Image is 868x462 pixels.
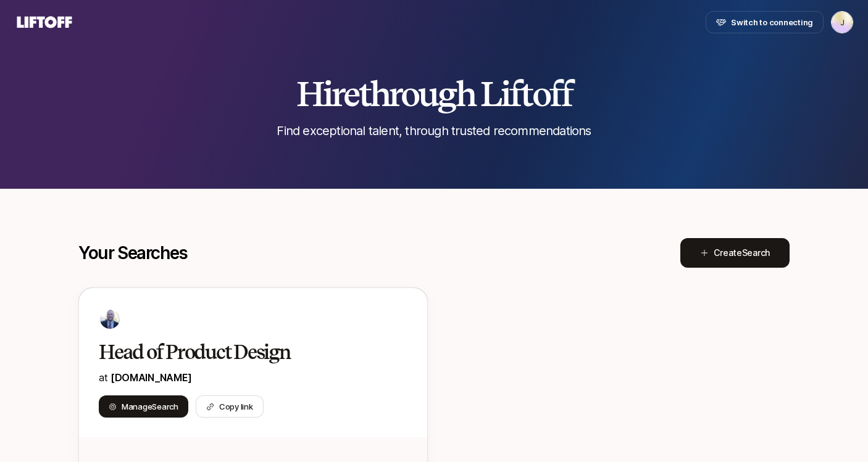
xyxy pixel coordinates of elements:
[831,11,853,33] button: J
[714,245,770,260] span: Create
[100,309,120,329] img: 4d3f25dc_1c10_4b5f_84e3_798d87d317b3.jpg
[680,238,790,268] button: CreateSearch
[99,369,407,386] p: at
[78,243,188,263] p: Your Searches
[706,11,824,33] button: Switch to connecting
[731,16,813,28] span: Switch to connecting
[122,400,178,413] span: Manage
[111,371,192,384] a: [DOMAIN_NAME]
[742,247,770,258] span: Search
[296,75,572,112] h2: Hire
[196,395,264,418] button: Copy link
[840,15,845,30] p: J
[152,402,178,411] span: Search
[99,395,188,418] button: ManageSearch
[277,122,591,139] p: Find exceptional talent, through trusted recommendations
[99,340,382,365] h2: Head of Product Design
[359,73,572,115] span: through Liftoff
